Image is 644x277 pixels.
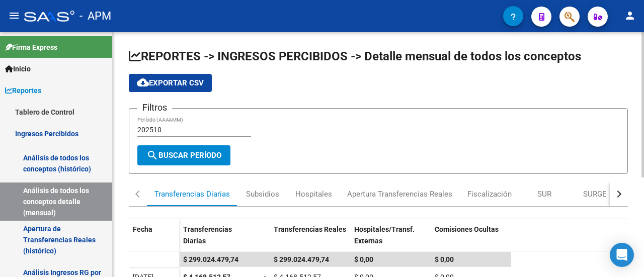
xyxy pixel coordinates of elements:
div: Apertura Transferencias Reales [347,189,452,200]
span: Exportar CSV [137,78,204,87]
span: Comisiones Ocultas [435,225,499,233]
mat-icon: cloud_download [137,76,149,88]
span: Fecha [133,225,152,233]
div: Hospitales [295,189,332,200]
span: Firma Express [5,42,57,53]
span: Inicio [5,63,31,74]
span: Hospitales/Transf. Externas [354,225,415,245]
datatable-header-cell: Hospitales/Transf. Externas [350,219,431,261]
datatable-header-cell: Fecha [129,219,179,261]
datatable-header-cell: Comisiones Ocultas [431,219,511,261]
mat-icon: person [624,10,636,22]
div: Open Intercom Messenger [610,243,634,267]
div: Subsidios [246,189,279,200]
datatable-header-cell: Transferencias Diarias [179,219,260,261]
datatable-header-cell: Transferencias Reales [270,219,350,261]
span: - APM [79,5,111,27]
div: Fiscalización [467,189,512,200]
span: Buscar Período [146,151,221,160]
mat-icon: menu [8,10,20,22]
button: Buscar Período [137,145,230,165]
span: REPORTES -> INGRESOS PERCIBIDOS -> Detalle mensual de todos los conceptos [129,49,581,63]
span: Transferencias Reales [274,225,346,233]
span: $ 0,00 [435,255,454,263]
span: $ 0,00 [354,255,373,263]
h3: Filtros [137,101,172,115]
mat-icon: search [146,149,158,161]
span: Transferencias Diarias [183,225,232,245]
span: $ 299.024.479,74 [274,255,329,263]
div: SURGE [583,189,607,200]
button: Exportar CSV [129,74,212,92]
div: Transferencias Diarias [154,189,230,200]
span: $ 299.024.479,74 [183,255,238,263]
span: Reportes [5,85,41,96]
div: SUR [537,189,551,200]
